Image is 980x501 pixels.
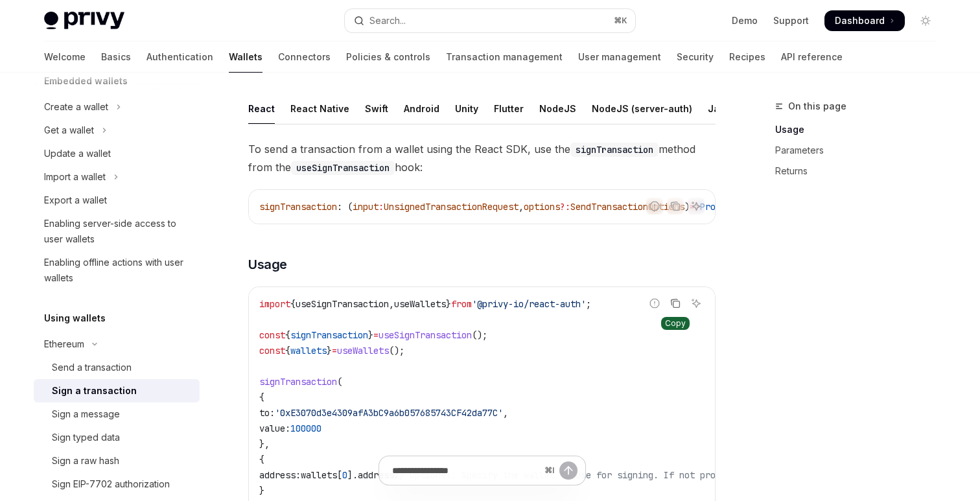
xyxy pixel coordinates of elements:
div: Sign typed data [52,430,120,445]
span: '@privy-io/react-auth' [472,298,586,310]
div: Send a transaction [52,360,132,375]
button: Report incorrect code [646,198,663,215]
span: from [451,298,472,310]
button: Ask AI [688,295,705,312]
div: Flutter [494,93,524,124]
a: Wallets [229,41,262,73]
a: Sign a raw hash [34,449,200,472]
span: 100000 [290,423,321,434]
span: useWallets [337,345,389,356]
span: SendTransactionOptions [570,201,684,213]
a: Authentication [146,41,213,73]
span: input [353,201,379,213]
span: signTransaction [259,201,337,213]
div: Unity [455,93,478,124]
span: : ( [337,201,353,213]
span: ; [586,298,591,310]
span: options [524,201,560,213]
span: const [259,329,285,341]
span: const [259,345,285,356]
div: Update a wallet [44,146,111,161]
span: import [259,298,290,310]
div: Get a wallet [44,122,94,138]
span: signTransaction [290,329,368,341]
span: To send a transaction from a wallet using the React SDK, use the method from the hook: [248,140,716,176]
span: { [290,298,296,310]
span: '0xE3070d3e4309afA3bC9a6b057685743CF42da77C' [275,407,503,419]
a: Parameters [775,140,946,161]
div: Enabling offline actions with user wallets [44,255,192,286]
a: User management [578,41,661,73]
span: } [327,345,332,356]
span: to: [259,407,275,419]
span: useSignTransaction [296,298,389,310]
span: ⌘ K [614,16,627,26]
div: Sign EIP-7702 authorization [52,476,170,492]
button: Open search [345,9,635,32]
div: Copy [661,317,690,330]
span: } [368,329,373,341]
button: Send message [559,461,577,480]
a: Enabling server-side access to user wallets [34,212,200,251]
div: Ethereum [44,336,84,352]
input: Ask a question... [392,456,539,485]
a: Support [773,14,809,27]
div: Search... [369,13,406,29]
a: Returns [775,161,946,181]
a: Sign EIP-7702 authorization [34,472,200,496]
span: Dashboard [835,14,885,27]
div: NodeJS (server-auth) [592,93,692,124]
span: { [285,329,290,341]
div: React [248,93,275,124]
span: (); [389,345,404,356]
a: Basics [101,41,131,73]
a: Sign a message [34,402,200,426]
div: Import a wallet [44,169,106,185]
div: Sign a raw hash [52,453,119,469]
a: Export a wallet [34,189,200,212]
span: , [503,407,508,419]
a: Welcome [44,41,86,73]
span: , [519,201,524,213]
button: Toggle Get a wallet section [34,119,200,142]
a: Sign a transaction [34,379,200,402]
a: Policies & controls [346,41,430,73]
span: wallets [290,345,327,356]
span: Usage [248,255,287,274]
span: useWallets [394,298,446,310]
a: Dashboard [824,10,905,31]
img: light logo [44,12,124,30]
a: Connectors [278,41,331,73]
h5: Using wallets [44,310,106,326]
button: Ask AI [688,198,705,215]
span: : [379,201,384,213]
a: Sign typed data [34,426,200,449]
a: Security [677,41,714,73]
span: }, [259,438,270,450]
div: NodeJS [539,93,576,124]
span: (); [472,329,487,341]
a: Send a transaction [34,356,200,379]
a: Usage [775,119,946,140]
button: Toggle Import a wallet section [34,165,200,189]
span: } [446,298,451,310]
a: Transaction management [446,41,563,73]
a: Enabling offline actions with user wallets [34,251,200,290]
span: { [259,391,264,403]
div: Export a wallet [44,192,107,208]
span: = [373,329,379,341]
span: , [389,298,394,310]
div: Android [404,93,439,124]
div: React Native [290,93,349,124]
div: Sign a message [52,406,120,422]
span: ?: [560,201,570,213]
button: Toggle dark mode [915,10,936,31]
div: Create a wallet [44,99,108,115]
span: UnsignedTransactionRequest [384,201,519,213]
div: Enabling server-side access to user wallets [44,216,192,247]
code: signTransaction [570,143,659,157]
button: Toggle Create a wallet section [34,95,200,119]
span: useSignTransaction [379,329,472,341]
span: On this page [788,99,846,114]
button: Copy the contents from the code block [667,198,684,215]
